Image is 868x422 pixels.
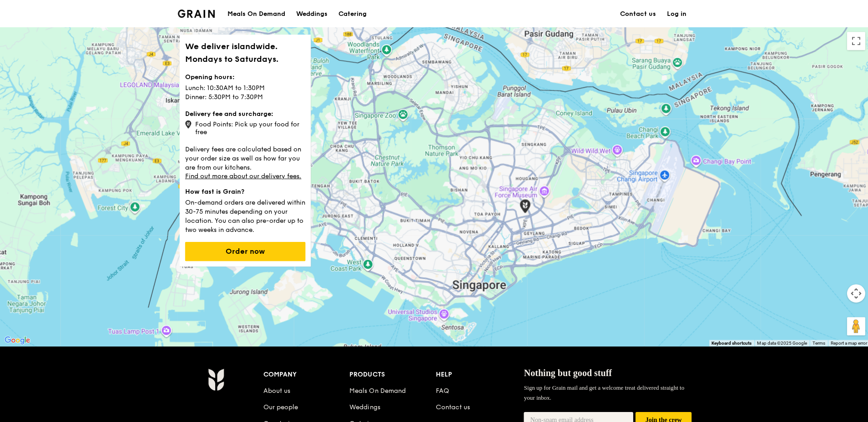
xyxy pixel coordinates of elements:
[185,110,273,117] strong: Delivery fee and surcharge:
[435,402,469,410] a: Contact us
[185,247,305,255] a: Order now
[338,0,366,28] div: Catering
[185,241,305,261] button: Order now
[845,284,863,302] button: Map camera controls
[263,402,298,410] a: Our people
[349,386,405,394] a: Meals On Demand
[290,0,333,28] a: Weddings
[660,0,691,28] a: Log in
[185,40,305,65] h1: We deliver islandwide. Mondays to Saturdays.
[185,172,301,180] a: Find out more about our delivery fees.
[185,118,305,136] div: Food Points: Pick up your food for free
[2,334,32,346] a: Open this area in Google Maps (opens a new window)
[349,367,435,380] div: Products
[710,339,750,346] button: Keyboard shortcuts
[613,0,660,28] a: Contact us
[845,316,863,335] button: Drag Pegman onto the map to open Street View
[227,0,285,28] div: Meals On Demand
[2,334,32,346] img: Google
[177,10,214,18] img: Grain
[349,402,379,410] a: Weddings
[185,187,244,195] strong: How fast is Grain?
[435,386,448,394] a: FAQ
[845,32,863,50] button: Toggle fullscreen view
[756,340,805,345] span: Map data ©2025 Google
[296,0,327,28] div: Weddings
[333,0,372,28] a: Catering
[263,367,349,380] div: Company
[829,340,865,345] a: Report a map error
[523,367,611,377] span: Nothing but good stuff
[185,82,305,102] p: Lunch: 10:30AM to 1:30PM Dinner: 5:30PM to 7:30PM
[207,367,223,390] img: Grain
[435,367,521,380] div: Help
[185,120,191,128] img: icon-grain-marker.0ca718ca.png
[523,383,683,400] span: Sign up for Grain mail and get a welcome treat delivered straight to your inbox.
[185,73,234,81] strong: Opening hours:
[185,143,305,172] p: Delivery fees are calculated based on your order size as well as how far you are from our kitchens.
[811,340,823,345] a: Terms
[185,196,305,234] p: On-demand orders are delivered within 30-75 minutes depending on your location. You can also pre-...
[263,386,290,394] a: About us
